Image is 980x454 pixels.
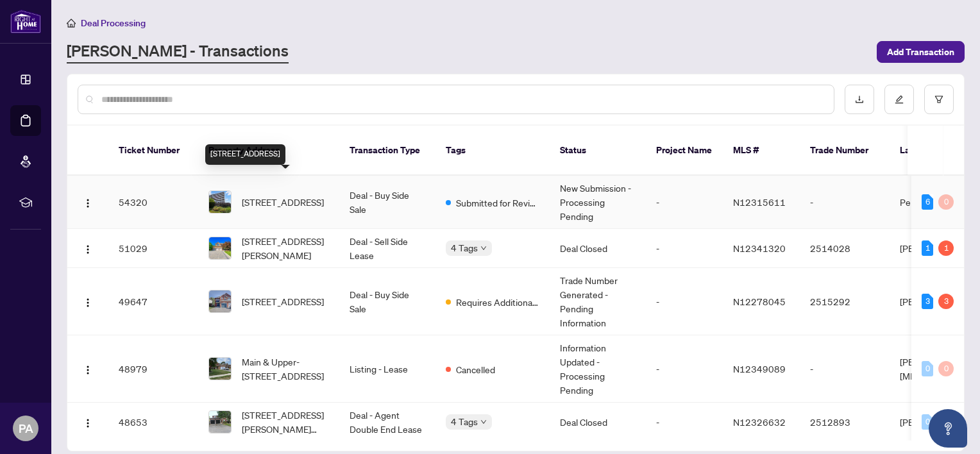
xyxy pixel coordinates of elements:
span: [STREET_ADDRESS] [242,294,324,308]
th: Status [550,126,646,176]
td: - [646,176,723,229]
span: down [480,419,487,425]
td: 2515292 [800,268,890,335]
div: 0 [922,361,933,376]
div: 1 [922,240,933,256]
td: 51029 [108,229,198,268]
div: 6 [922,194,933,210]
td: Listing - Lease [339,335,435,403]
span: down [480,245,487,251]
th: Project Name [646,126,723,176]
span: [STREET_ADDRESS] [242,195,324,209]
td: Deal - Buy Side Sale [339,268,435,335]
div: 0 [938,361,954,376]
td: 48979 [108,335,198,403]
td: Deal - Agent Double End Lease [339,403,435,442]
span: N12341320 [733,242,786,254]
span: Main & Upper-[STREET_ADDRESS] [242,355,329,383]
span: PA [19,419,33,437]
a: [PERSON_NAME] - Transactions [67,40,289,63]
span: 4 Tags [451,414,478,429]
span: 4 Tags [451,240,478,255]
span: filter [934,95,943,104]
span: Requires Additional Docs [456,295,539,309]
span: Add Transaction [887,42,954,62]
td: New Submission - Processing Pending [550,176,646,229]
button: Logo [78,238,98,258]
img: Logo [83,198,93,208]
div: 0 [938,194,954,210]
button: Logo [78,192,98,212]
span: N12278045 [733,296,786,307]
span: [STREET_ADDRESS][PERSON_NAME] [242,234,329,262]
td: Deal Closed [550,403,646,442]
img: Logo [83,298,93,308]
td: Deal Closed [550,229,646,268]
span: [STREET_ADDRESS][PERSON_NAME][PERSON_NAME] [242,408,329,436]
img: thumbnail-img [209,411,231,433]
td: - [646,268,723,335]
th: Tags [435,126,550,176]
td: - [800,335,890,403]
img: Logo [83,244,93,255]
th: Trade Number [800,126,890,176]
th: Ticket Number [108,126,198,176]
td: Deal - Buy Side Sale [339,176,435,229]
div: 0 [922,414,933,430]
td: - [800,176,890,229]
td: 2512893 [800,403,890,442]
button: edit [884,85,914,114]
span: Submitted for Review [456,196,539,210]
img: thumbnail-img [209,358,231,380]
div: 3 [938,294,954,309]
div: [STREET_ADDRESS] [205,144,285,165]
img: thumbnail-img [209,237,231,259]
button: download [845,85,874,114]
span: N12349089 [733,363,786,374]
td: 49647 [108,268,198,335]
button: Logo [78,358,98,379]
td: - [646,335,723,403]
img: logo [10,10,41,33]
div: 1 [938,240,954,256]
td: Information Updated - Processing Pending [550,335,646,403]
button: Open asap [929,409,967,448]
img: Logo [83,418,93,428]
th: Transaction Type [339,126,435,176]
td: Trade Number Generated - Pending Information [550,268,646,335]
span: N12326632 [733,416,786,428]
td: - [646,403,723,442]
th: Property Address [198,126,339,176]
td: 48653 [108,403,198,442]
img: thumbnail-img [209,290,231,312]
button: Logo [78,291,98,312]
div: 3 [922,294,933,309]
img: Logo [83,365,93,375]
td: Deal - Sell Side Lease [339,229,435,268]
span: Deal Processing [81,17,146,29]
img: thumbnail-img [209,191,231,213]
span: download [855,95,864,104]
td: 2514028 [800,229,890,268]
td: 54320 [108,176,198,229]
td: - [646,229,723,268]
span: Cancelled [456,362,495,376]
span: N12315611 [733,196,786,208]
span: edit [895,95,904,104]
th: MLS # [723,126,800,176]
button: filter [924,85,954,114]
button: Add Transaction [877,41,965,63]
button: Logo [78,412,98,432]
span: home [67,19,76,28]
